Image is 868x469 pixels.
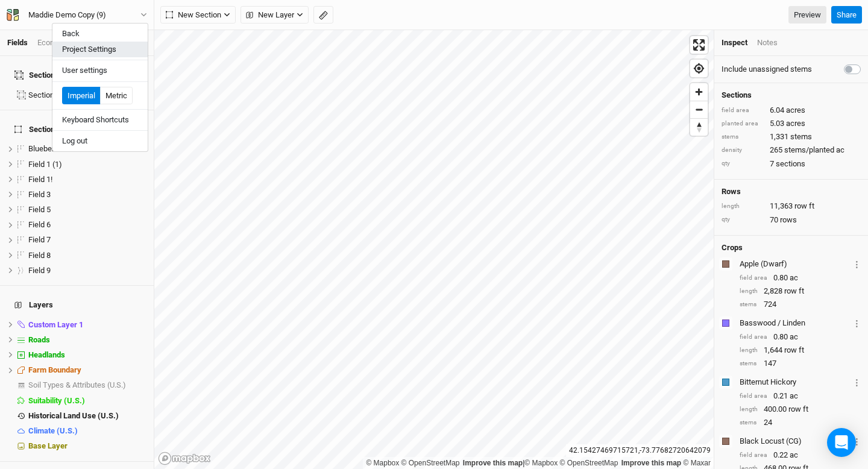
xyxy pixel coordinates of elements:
[722,105,861,116] div: 6.04
[780,215,797,225] span: rows
[28,251,146,260] div: Field 8
[722,159,861,169] div: 7
[28,205,51,214] span: Field 5
[6,8,148,22] button: Maddie Demo Copy (9)
[28,365,146,375] div: Farm Boundary
[690,60,708,77] button: Find my location
[524,459,558,467] a: Mapbox
[313,6,333,24] button: Shortcut: M
[790,272,798,283] span: ac
[28,266,146,275] div: Field 9
[28,335,50,344] span: Roads
[28,396,85,405] span: Suitability (U.S.)
[740,391,861,401] div: 0.21
[28,144,146,154] div: Blueberries and Cherries
[28,220,51,229] span: Field 6
[28,441,146,451] div: Base Layer
[740,451,767,460] div: field area
[722,202,764,211] div: length
[28,160,146,169] div: Field 1 (1)
[7,38,28,47] a: Fields
[790,131,812,142] span: stems
[776,159,805,169] span: sections
[28,320,146,330] div: Custom Layer 1
[740,318,851,329] div: Basswood / Linden
[28,175,146,184] div: Field 1!
[28,144,112,153] span: Blueberries and Cherries
[831,6,862,24] button: Share
[28,335,146,345] div: Roads
[722,118,861,129] div: 5.03
[166,9,221,21] span: New Section
[690,119,708,136] span: Reset bearing to north
[722,201,861,212] div: 11,363
[28,205,146,215] div: Field 5
[722,187,861,197] h4: Rows
[740,377,851,388] div: Bitternut Hickory
[52,26,148,42] button: Back
[28,190,146,200] div: Field 3
[784,145,844,156] span: stems/planted ac
[827,428,856,457] div: Open Intercom Messenger
[28,251,51,260] span: Field 8
[853,316,861,330] button: Crop Usage
[740,287,758,296] div: length
[28,411,119,420] span: Historical Land Use (U.S.)
[740,404,861,415] div: 400.00
[160,6,236,24] button: New Section
[784,286,804,297] span: row ft
[790,450,798,461] span: ac
[788,404,808,415] span: row ft
[28,235,51,244] span: Field 7
[100,87,133,105] button: Metric
[366,457,711,469] div: |
[784,345,804,356] span: row ft
[740,417,861,428] div: 24
[366,459,399,467] a: Mapbox
[740,332,861,342] div: 0.80
[52,42,148,57] button: Project Settings
[560,459,618,467] a: OpenStreetMap
[52,63,148,78] a: User settings
[621,459,681,467] a: Improve this map
[37,37,75,48] div: Economics
[28,160,62,169] span: Field 1 (1)
[740,418,758,427] div: stems
[722,119,764,128] div: planted area
[722,131,861,142] div: 1,331
[28,235,146,245] div: Field 7
[28,9,106,21] div: Maddie Demo Copy (9)
[794,201,814,212] span: row ft
[722,145,861,156] div: 265
[690,101,708,118] span: Zoom out
[740,392,767,401] div: field area
[28,380,146,390] div: Soil Types & Attributes (U.S.)
[757,37,778,48] div: Notes
[28,365,81,374] span: Farm Boundary
[690,83,708,101] button: Zoom in
[740,405,758,414] div: length
[241,6,309,24] button: New Layer
[154,30,714,469] canvas: Map
[853,375,861,389] button: Crop Usage
[788,6,826,24] a: Preview
[683,459,711,467] a: Maxar
[28,350,146,360] div: Headlands
[28,411,146,421] div: Historical Land Use (U.S.)
[14,71,82,80] div: Section Groups
[28,426,146,436] div: Climate (U.S.)
[463,459,523,467] a: Improve this map
[786,118,805,129] span: acres
[722,215,764,224] div: qty
[722,37,747,48] div: Inspect
[14,125,59,134] span: Sections
[690,36,708,54] span: Enter fullscreen
[28,220,146,230] div: Field 6
[722,215,861,225] div: 70
[740,259,851,269] div: Apple (Dwarf)
[740,359,758,368] div: stems
[790,332,798,342] span: ac
[28,190,51,199] span: Field 3
[790,391,798,401] span: ac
